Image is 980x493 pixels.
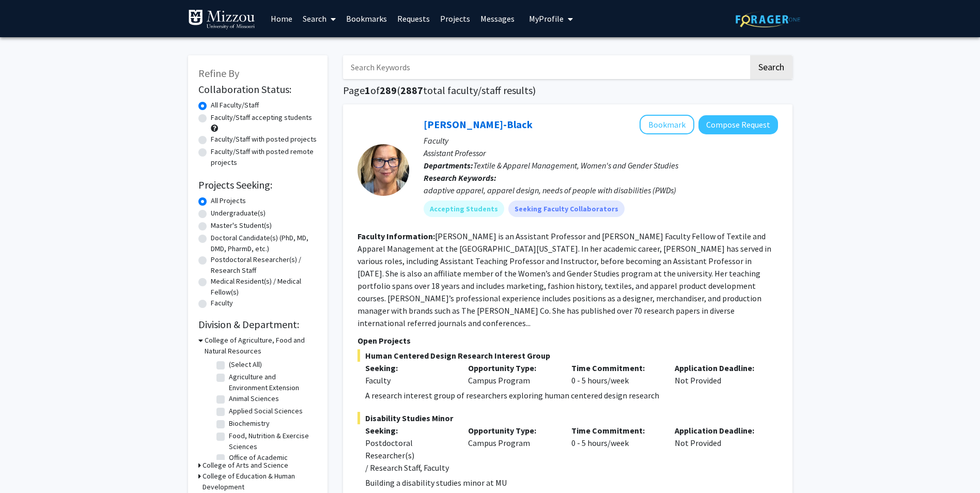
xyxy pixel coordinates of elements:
div: Faculty [365,374,453,387]
p: Open Projects [357,334,778,347]
mat-chip: Accepting Students [424,201,504,217]
p: A research interest group of researchers exploring human centered design research [365,389,778,402]
label: Postdoctoral Researcher(s) / Research Staff [211,254,317,276]
label: Faculty/Staff accepting students [211,112,312,123]
a: Projects [435,1,475,37]
label: Medical Resident(s) / Medical Fellow(s) [211,276,317,298]
p: Opportunity Type: [468,362,556,374]
div: adaptive apparel, apparel design, needs of people with disabilities (PWDs) [424,184,778,196]
button: Add Kerri McBee-Black to Bookmarks [640,115,694,134]
p: Opportunity Type: [468,424,556,437]
label: Animal Sciences [229,393,279,404]
span: Refine By [198,67,239,80]
h1: Page of ( total faculty/staff results) [343,84,792,97]
label: Applied Social Sciences [229,406,303,417]
p: Application Deadline: [675,424,763,437]
div: Campus Program [460,424,564,474]
h2: Projects Seeking: [198,179,317,191]
span: Textile & Apparel Management, Women's and Gender Studies [473,160,678,171]
label: Biochemistry [229,418,270,429]
p: Seeking: [365,424,453,437]
label: Faculty/Staff with posted remote projects [211,146,317,168]
label: Food, Nutrition & Exercise Sciences [229,430,315,452]
div: Campus Program [460,362,564,387]
p: Assistant Professor [424,147,778,159]
span: My Profile [529,13,564,24]
iframe: Chat [8,446,44,485]
span: 289 [380,84,397,97]
div: Not Provided [667,362,770,387]
h3: College of Education & Human Development [203,471,317,492]
span: Disability Studies Minor [357,412,778,424]
a: Home [266,1,298,37]
fg-read-more: [PERSON_NAME] is an Assistant Professor and [PERSON_NAME] Faculty Fellow of Textile and Apparel M... [357,231,771,328]
div: Not Provided [667,424,770,474]
button: Compose Request to Kerri McBee-Black [698,115,778,134]
p: Building a disability studies minor at MU [365,476,778,489]
span: 1 [365,84,370,97]
label: All Projects [211,195,246,206]
label: Agriculture and Environment Extension [229,372,315,393]
label: (Select All) [229,359,262,370]
span: 2887 [400,84,423,97]
a: Bookmarks [341,1,392,37]
label: Master's Student(s) [211,220,272,231]
div: Postdoctoral Researcher(s) / Research Staff, Faculty [365,437,453,474]
a: [PERSON_NAME]-Black [424,118,533,131]
p: Seeking: [365,362,453,374]
b: Departments: [424,160,473,171]
b: Research Keywords: [424,173,496,183]
div: 0 - 5 hours/week [564,424,667,474]
input: Search Keywords [343,55,749,79]
p: Application Deadline: [675,362,763,374]
img: University of Missouri Logo [188,9,255,30]
p: Time Commitment: [571,362,659,374]
label: All Faculty/Staff [211,100,259,111]
h3: College of Arts and Science [203,460,288,471]
h3: College of Agriculture, Food and Natural Resources [205,335,317,357]
a: Messages [475,1,520,37]
h2: Division & Department: [198,318,317,331]
b: Faculty Information: [357,231,435,241]
span: Human Centered Design Research Interest Group [357,349,778,362]
p: Faculty [424,134,778,147]
mat-chip: Seeking Faculty Collaborators [508,201,625,217]
button: Search [750,55,792,79]
label: Doctoral Candidate(s) (PhD, MD, DMD, PharmD, etc.) [211,233,317,254]
a: Search [298,1,341,37]
a: Requests [392,1,435,37]
p: Time Commitment: [571,424,659,437]
label: Office of Academic Programs [229,452,315,474]
img: ForagerOne Logo [736,11,800,27]
h2: Collaboration Status: [198,83,317,96]
label: Faculty/Staff with posted projects [211,134,317,145]
div: 0 - 5 hours/week [564,362,667,387]
label: Faculty [211,298,233,309]
label: Undergraduate(s) [211,208,266,219]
